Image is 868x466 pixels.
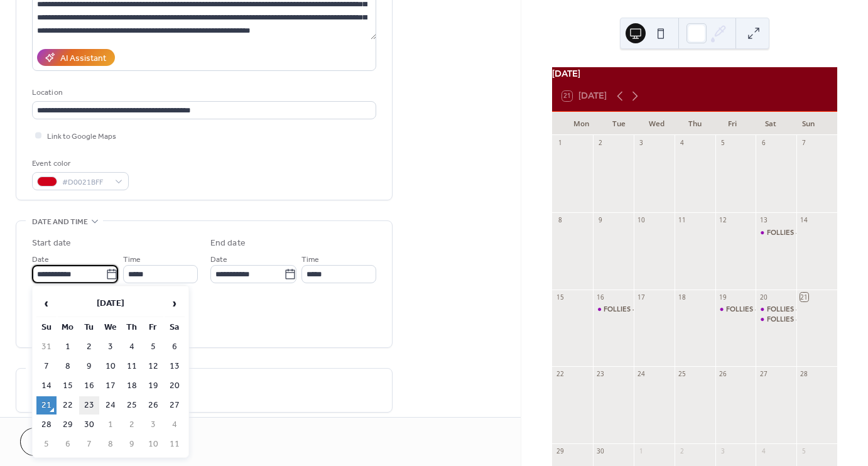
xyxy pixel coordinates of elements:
td: 29 [58,416,78,434]
div: 4 [759,447,768,455]
div: 5 [719,139,727,148]
td: 24 [100,396,121,415]
div: 12 [719,215,727,224]
td: 23 [79,396,99,415]
td: 2 [79,338,99,356]
div: 1 [556,139,565,148]
div: 19 [719,293,727,301]
div: 2 [678,447,686,455]
div: FOLLIES - Northern Ireland Opera [715,305,756,314]
td: 17 [100,377,121,395]
td: 22 [58,396,78,415]
div: 15 [556,293,565,301]
td: 12 [143,357,163,376]
td: 4 [122,338,142,356]
td: 25 [122,396,142,415]
td: 2 [122,416,142,434]
div: Fri [713,112,751,136]
th: Sa [165,318,185,337]
div: 3 [637,139,646,148]
div: Tue [600,112,637,136]
div: 6 [759,139,768,148]
div: 24 [637,370,646,379]
div: 16 [596,293,605,301]
th: [DATE] [58,290,163,317]
td: 9 [122,435,142,453]
td: 7 [79,435,99,453]
div: 28 [800,370,809,379]
td: 6 [58,435,78,453]
div: 4 [678,139,686,148]
div: Sat [751,112,789,136]
div: 8 [556,215,565,224]
th: Mo [58,318,78,337]
td: 11 [122,357,142,376]
div: 5 [800,447,809,455]
button: AI Assistant [37,49,115,66]
div: [DATE] [552,67,837,81]
td: 31 [36,338,57,356]
span: Date [32,253,49,266]
span: Time [123,253,141,266]
div: 26 [719,370,727,379]
div: 2 [596,139,605,148]
td: 3 [143,416,163,434]
div: 1 [637,447,646,455]
div: FOLLIES - [GEOGRAPHIC_DATA] Opera [604,305,728,314]
div: 27 [759,370,768,379]
th: Th [122,318,142,337]
th: Fr [143,318,163,337]
div: 18 [678,293,686,301]
td: 26 [143,396,163,415]
div: 25 [678,370,686,379]
div: FOLLIES - Northern Ireland Opera [756,305,796,314]
div: AI Assistant [60,52,106,65]
td: 7 [36,357,57,376]
td: 3 [100,338,121,356]
div: End date [210,237,246,250]
div: 17 [637,293,646,301]
div: 14 [800,215,809,224]
td: 4 [165,416,185,434]
td: 9 [79,357,99,376]
div: FOLLIES - [GEOGRAPHIC_DATA] Opera [726,305,850,314]
div: 22 [556,370,565,379]
div: Thu [676,112,713,136]
div: Start date [32,237,71,250]
th: We [100,318,121,337]
span: Date and time [32,215,88,229]
div: 23 [596,370,605,379]
td: 18 [122,377,142,395]
a: Cancel [20,428,97,456]
span: › [165,291,184,316]
td: 21 [36,396,57,415]
div: 29 [556,447,565,455]
div: 30 [596,447,605,455]
div: Wed [638,112,676,136]
div: FOLLIES - Northern Ireland Opera [756,315,796,324]
td: 28 [36,416,57,434]
div: 3 [719,447,727,455]
td: 11 [165,435,185,453]
td: 10 [100,357,121,376]
div: 7 [800,139,809,148]
td: 15 [58,377,78,395]
td: 16 [79,377,99,395]
td: 1 [100,416,121,434]
div: FOLLIES - Northern Ireland Opera [593,305,634,314]
td: 14 [36,377,57,395]
td: 5 [36,435,57,453]
span: Link to Google Maps [47,130,116,143]
td: 20 [165,377,185,395]
span: ‹ [37,291,56,316]
td: 10 [143,435,163,453]
div: Event color [32,157,126,170]
td: 30 [79,416,99,434]
div: Mon [562,112,600,136]
td: 8 [58,357,78,376]
div: 10 [637,215,646,224]
td: 8 [100,435,121,453]
span: Time [301,253,319,266]
div: 13 [759,215,768,224]
div: 9 [596,215,605,224]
